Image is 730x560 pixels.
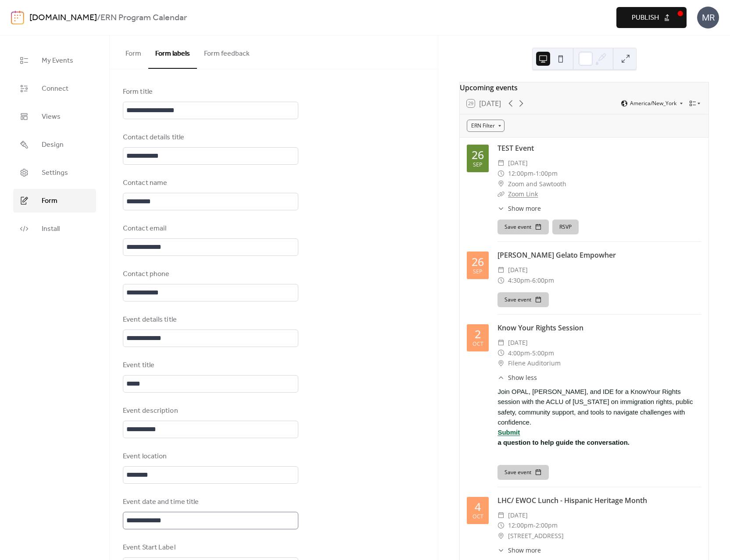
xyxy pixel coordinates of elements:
a: Settings [13,161,96,184]
div: ​ [497,373,505,382]
div: ​ [497,531,505,541]
button: Form [118,35,148,68]
div: 4 [475,501,481,512]
a: Views [13,105,96,128]
span: [DATE] [508,158,528,168]
div: Event title [123,360,297,371]
div: 26 [472,149,484,160]
div: ​ [497,520,505,531]
a: Install [13,217,96,241]
div: ​ [497,546,505,555]
div: ​ [497,179,505,189]
span: - [533,168,536,179]
div: Event details title [123,315,297,325]
span: 5:00pm [532,348,554,358]
span: 12:00pm [508,520,533,531]
div: Contact details title [123,132,297,143]
span: - [530,275,532,286]
span: My Events [42,56,73,66]
span: 6:00pm [532,275,554,286]
span: 2:00pm [536,520,558,531]
img: logo [11,11,24,25]
a: [DOMAIN_NAME] [29,10,97,26]
div: ​ [497,168,505,179]
div: ​ [497,337,505,348]
a: Form [13,189,96,213]
span: Zoom and Sawtooth [508,179,566,189]
div: Sep [473,269,483,275]
span: Settings [42,168,68,178]
div: Sep [473,162,483,168]
span: [DATE] [508,265,528,275]
button: Publish [616,7,687,28]
b: / [97,10,100,26]
span: Publish [632,13,659,23]
a: Submit [497,429,520,436]
span: Join OPAL, [PERSON_NAME], and IDE for a KnowYour Rights session with the ACLU of [US_STATE] on im... [497,386,701,427]
span: Show more [508,546,541,555]
span: - [533,520,536,531]
div: ​ [497,275,505,286]
div: LHC/ EWOC Lunch - Hispanic Heritage Month [497,495,701,506]
span: Show less [508,373,537,382]
button: ​Show more [497,204,541,213]
div: Contact name [123,178,297,188]
span: 4:30pm [508,275,530,286]
span: Views [42,112,61,122]
span: [STREET_ADDRESS] [508,531,564,541]
span: Show more [508,204,541,213]
a: Zoom Link [508,190,538,198]
div: Form title [123,87,297,97]
div: ​ [497,510,505,521]
div: ​ [497,158,505,168]
button: Save event [497,465,549,480]
div: ​ [497,358,505,369]
div: 2 [475,329,481,340]
div: Upcoming events [460,82,709,93]
span: Filene Auditorium [508,358,561,369]
div: Event description [123,406,297,416]
div: Event location [123,451,297,462]
div: Oct [472,341,483,347]
button: Save event [497,220,549,234]
span: Design [42,140,64,150]
a: TEST Event [497,143,534,153]
button: ​Show less [497,373,537,382]
a: Design [13,133,96,156]
div: ​ [497,265,505,275]
div: ​ [497,204,505,213]
button: RSVP [552,220,579,234]
span: 1:00pm [536,168,558,179]
span: [DATE] [508,510,528,521]
span: - [530,348,532,358]
div: [PERSON_NAME] Gelato Empowher [497,250,701,260]
div: Oct [472,514,483,520]
div: MR [697,7,719,28]
b: a question to help guide the conversation. [497,439,630,446]
div: Know Your Rights Session [497,323,701,333]
a: Connect [13,77,96,100]
span: [DATE] [508,337,528,348]
div: Event Start Label [123,542,297,553]
b: ERN Program Calendar [100,10,187,26]
span: America/New_York [630,101,676,106]
button: Form feedback [197,35,257,68]
div: Contact phone [123,269,297,280]
a: My Events [13,49,96,72]
div: 26 [472,256,484,267]
button: Form labels [148,35,197,69]
span: Install [42,224,60,234]
div: Event date and time title [123,497,297,507]
button: Save event [497,292,549,307]
div: ​ [497,348,505,358]
div: ​ [497,189,505,199]
div: Contact email [123,223,297,234]
span: 12:00pm [508,168,533,179]
span: 4:00pm [508,348,530,358]
button: ​Show more [497,546,541,555]
span: Connect [42,84,68,94]
span: Form [42,196,57,206]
